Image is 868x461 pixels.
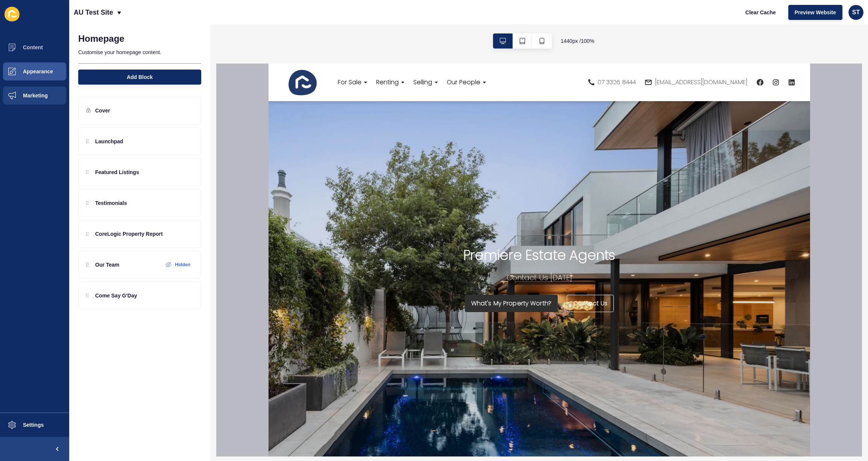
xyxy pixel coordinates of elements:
span: ST [852,9,860,16]
a: linkedin [520,15,527,22]
p: Cover [95,107,110,114]
span: 1440 px / 100 % [561,37,595,45]
p: Our Team [95,261,119,268]
h2: Contact Us [DATE] [238,209,303,219]
div: Renting [103,15,140,23]
img: logo [15,2,53,36]
span: Preview Website [795,9,836,16]
span: Clear Cache [745,9,776,16]
a: instagram [504,15,511,22]
span: Selling [145,14,164,23]
a: [EMAIL_ADDRESS][DOMAIN_NAME] [376,15,479,22]
span: Renting [108,14,130,23]
div: For Sale [65,15,103,23]
p: AU Test Site [74,3,113,22]
p: CoreLogic Property Report [95,230,163,238]
span: For Sale [69,14,93,23]
div: Our People [174,15,222,23]
span: Our People [178,14,212,23]
label: Hidden [175,262,190,268]
a: What's My Property Worth? [196,231,289,249]
a: Contact Us [298,231,345,249]
a: facebook [488,15,495,22]
p: Testimonials [95,199,127,207]
p: Come Say G'Day [95,292,137,299]
button: Clear Cache [739,5,782,20]
p: Launchpad [95,138,123,145]
button: Add Block [78,70,201,85]
p: Featured Listings [95,168,139,176]
div: Selling [140,15,174,23]
p: Customise your homepage content. [78,44,201,61]
span: [EMAIL_ADDRESS][DOMAIN_NAME] [387,14,479,23]
span: 07 3326 8444 [329,14,367,23]
a: 07 3326 8444 [320,15,367,22]
h1: Homepage [78,33,124,44]
button: Preview Website [788,5,842,20]
h1: Premiere Estate Agents [195,183,347,200]
span: Add Block [127,73,153,81]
